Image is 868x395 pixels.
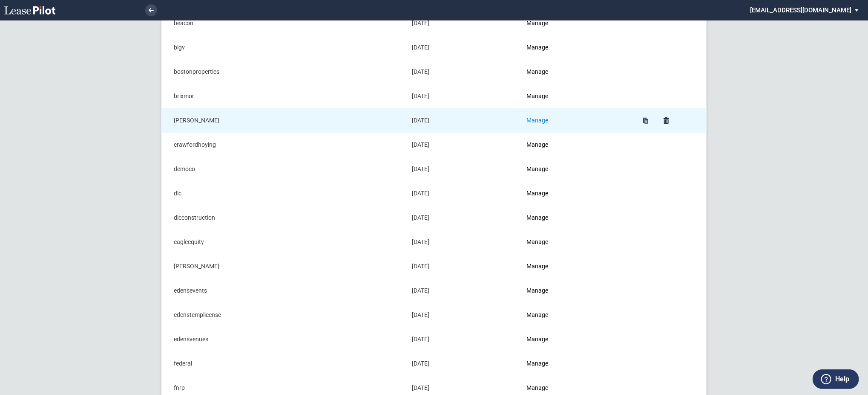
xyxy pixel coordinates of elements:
a: Manage [527,238,549,245]
a: Manage [527,311,549,318]
a: Manage [527,166,549,172]
td: bigv [162,35,406,60]
td: [DATE] [406,254,520,279]
a: Manage [527,214,549,221]
a: Duplicate casto [640,115,652,127]
td: crawfordhoying [162,133,406,157]
td: dlc [162,181,406,206]
td: dlcconstruction [162,206,406,230]
td: [DATE] [406,279,520,303]
td: edensvenues [162,327,406,351]
td: democo [162,157,406,181]
td: [DATE] [406,230,520,254]
td: [DATE] [406,351,520,376]
td: [DATE] [406,327,520,351]
td: [DATE] [406,108,520,133]
a: Manage [527,287,549,294]
a: Manage [527,117,549,124]
td: [DATE] [406,206,520,230]
a: Manage [527,20,549,26]
button: Help [813,369,859,389]
a: Manage [527,44,549,51]
a: Manage [527,190,549,197]
td: [DATE] [406,35,520,60]
td: brixmor [162,84,406,108]
td: edensevents [162,279,406,303]
td: beacon [162,11,406,35]
a: Manage [527,384,549,391]
a: Delete casto [661,115,673,127]
td: [DATE] [406,84,520,108]
td: federal [162,351,406,376]
a: Manage [527,263,549,270]
a: Manage [527,336,549,343]
td: [PERSON_NAME] [162,254,406,279]
a: Manage [527,93,549,99]
td: edenstemplicense [162,303,406,327]
td: [DATE] [406,303,520,327]
label: Help [835,374,849,385]
td: [DATE] [406,181,520,206]
a: Manage [527,68,549,75]
td: [PERSON_NAME] [162,108,406,133]
td: [DATE] [406,11,520,35]
td: eagleequity [162,230,406,254]
a: Manage [527,141,549,148]
td: [DATE] [406,60,520,84]
td: bostonproperties [162,60,406,84]
td: [DATE] [406,133,520,157]
a: Manage [527,360,549,367]
td: [DATE] [406,157,520,181]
